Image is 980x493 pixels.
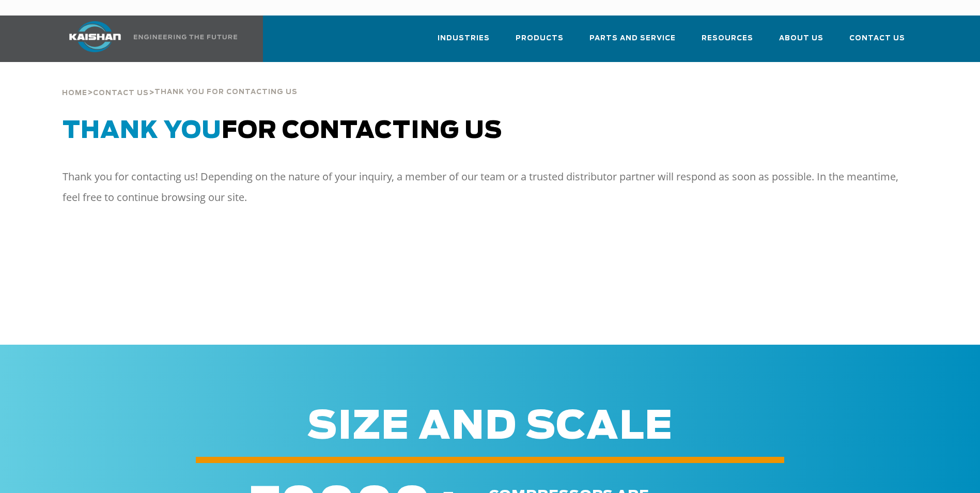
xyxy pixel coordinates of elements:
[56,21,134,52] img: kaishan logo
[134,35,237,39] img: Engineering the future
[702,25,753,60] a: Resources
[779,25,823,60] a: About Us
[62,88,87,97] a: Home
[849,33,905,44] span: Contact Us
[589,33,676,44] span: Parts and Service
[589,25,676,60] a: Parts and Service
[438,33,490,44] span: Industries
[63,119,502,143] span: for Contacting Us
[62,62,298,101] div: > >
[849,25,905,60] a: Contact Us
[62,90,87,97] span: Home
[93,88,149,97] a: Contact Us
[93,90,149,97] span: Contact Us
[702,33,753,44] span: Resources
[56,16,239,62] a: Kaishan USA
[154,89,298,96] span: thank you for contacting us
[438,25,490,60] a: Industries
[63,119,222,143] span: Thank You
[516,33,564,44] span: Products
[516,25,564,60] a: Products
[779,33,823,44] span: About Us
[63,166,899,208] p: Thank you for contacting us! Depending on the nature of your inquiry, a member of our team or a t...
